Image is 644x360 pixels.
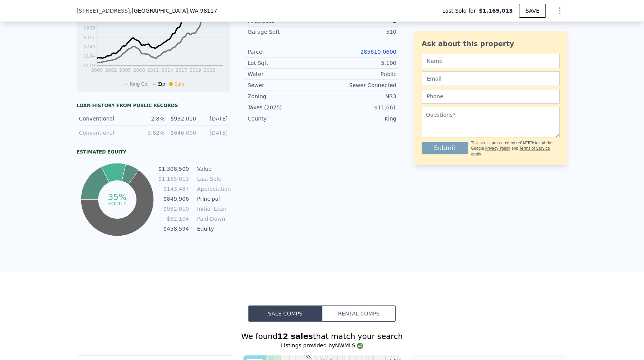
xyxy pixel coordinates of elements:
[174,81,184,87] span: Sale
[158,195,189,203] td: $849,906
[108,200,127,206] tspan: equity
[77,149,230,155] div: Estimated Equity
[422,89,560,104] input: Phone
[158,185,189,193] td: $143,487
[248,115,322,122] div: County
[248,48,322,56] div: Parcel
[322,115,396,122] div: King
[83,63,95,68] tspan: $119
[201,129,228,137] div: [DATE]
[248,70,322,78] div: Water
[322,306,396,322] button: Rental Comps
[158,81,165,87] span: Zip
[79,129,133,137] div: Conventional
[322,104,396,111] div: $11,661
[278,332,313,341] strong: 12 sales
[77,331,567,342] div: We found that match your search
[83,25,95,31] tspan: $379
[158,225,189,233] td: $458,594
[158,175,189,183] td: $1,165,013
[519,146,550,150] a: Terms of Service
[133,68,145,73] tspan: 2008
[83,53,95,59] tspan: $184
[552,3,567,18] button: Show Options
[188,8,217,14] span: , WA 98117
[248,28,322,36] div: Garage Sqft
[322,70,396,78] div: Public
[248,92,322,100] div: Zoning
[322,59,396,67] div: 5,100
[422,54,560,68] input: Name
[360,49,396,55] a: 285610-0600
[83,35,95,40] tspan: $314
[422,142,468,154] button: Submit
[195,185,230,193] td: Appreciation
[158,205,189,213] td: $932,010
[422,38,560,49] div: Ask about this property
[161,68,173,73] tspan: 2014
[130,7,217,15] span: , [GEOGRAPHIC_DATA]
[195,215,230,223] td: Paid Down
[422,71,560,86] input: Email
[195,195,230,203] td: Principal
[158,215,189,223] td: $82,104
[322,92,396,100] div: NR3
[357,343,363,349] img: NWMLS Logo
[189,68,201,73] tspan: 2019
[169,129,196,137] div: $646,000
[119,68,131,73] tspan: 2005
[485,146,510,150] a: Privacy Policy
[169,115,196,122] div: $932,010
[322,28,396,36] div: 510
[442,7,479,15] span: Last Sold for
[195,165,230,173] td: Value
[519,4,546,18] button: SAVE
[479,7,513,15] span: $1,165,013
[108,192,127,202] tspan: 35%
[138,115,164,122] div: 2.8%
[77,102,230,109] div: Loan history from public records
[248,81,322,89] div: Sewer
[176,68,187,73] tspan: 2017
[130,81,149,87] span: King Co.
[83,44,95,50] tspan: $249
[147,68,159,73] tspan: 2011
[248,306,322,322] button: Sale Comps
[105,68,117,73] tspan: 2002
[195,205,230,213] td: Initial Loan
[91,68,103,73] tspan: 2000
[77,342,567,349] div: Listings provided by NWMLS
[204,68,215,73] tspan: 2022
[195,225,230,233] td: Equity
[79,115,133,122] div: Conventional
[158,165,189,173] td: $1,308,500
[201,115,228,122] div: [DATE]
[138,129,164,137] div: 3.82%
[248,59,322,67] div: Lot Sqft
[471,140,560,157] div: This site is protected by reCAPTCHA and the Google and apply.
[248,104,322,111] div: Taxes (2025)
[195,175,230,183] td: Last Sale
[77,7,130,15] span: [STREET_ADDRESS]
[322,81,396,89] div: Sewer Connected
